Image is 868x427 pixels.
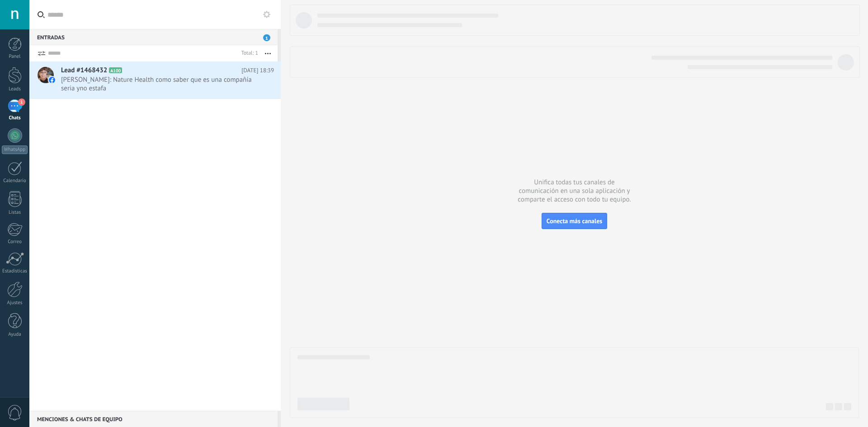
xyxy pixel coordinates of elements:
[2,210,28,216] div: Listas
[2,239,28,245] div: Correo
[2,54,28,60] div: Panel
[61,75,257,93] span: [PERSON_NAME]: Nature Health como saber que es una compañía seria yno estafa
[29,61,281,99] a: Lead #1468432 A100 [DATE] 18:39 [PERSON_NAME]: Nature Health como saber que es una compañía seria...
[2,145,28,154] div: WhatsApp
[2,268,28,274] div: Estadísticas
[109,67,122,73] span: A100
[2,115,28,121] div: Chats
[49,77,55,83] img: facebook-sm.svg
[2,178,28,184] div: Calendario
[241,66,274,75] span: [DATE] 18:39
[2,300,28,306] div: Ajustes
[29,411,278,427] div: Menciones & Chats de equipo
[542,213,607,229] button: Conecta más canales
[18,99,25,106] span: 1
[547,217,602,225] span: Conecta más canales
[2,86,28,92] div: Leads
[61,66,107,75] span: Lead #1468432
[2,332,28,338] div: Ayuda
[29,29,278,45] div: Entradas
[238,49,258,58] div: Total: 1
[263,34,270,41] span: 1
